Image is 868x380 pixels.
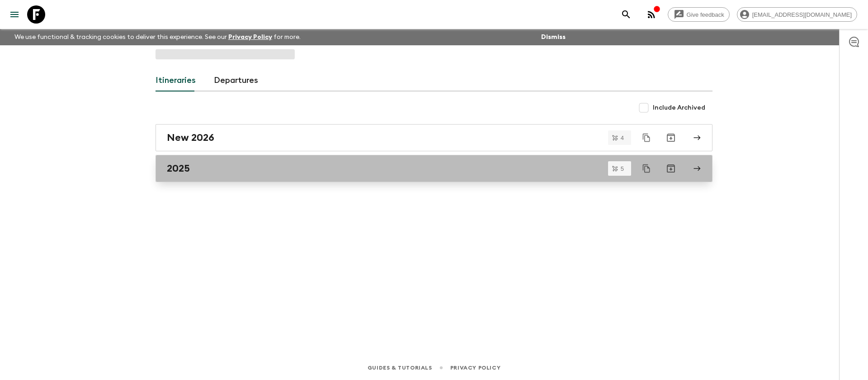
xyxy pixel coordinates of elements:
a: Give feedback [668,7,730,22]
span: 4 [615,135,629,141]
span: Give feedback [682,11,729,18]
a: Guides & Tutorials [368,363,432,373]
span: [EMAIL_ADDRESS][DOMAIN_NAME] [747,11,857,18]
div: [EMAIL_ADDRESS][DOMAIN_NAME] [737,7,857,22]
span: Include Archived [653,103,705,112]
button: menu [5,5,24,24]
p: We use functional & tracking cookies to deliver this experience. See our for more. [11,29,304,45]
h2: New 2026 [167,132,214,144]
a: Privacy Policy [450,363,500,373]
a: Itineraries [156,70,196,91]
h2: 2025 [167,163,190,174]
a: Privacy Policy [228,34,272,40]
a: Departures [214,70,258,91]
button: Archive [662,129,680,147]
button: Dismiss [539,31,568,43]
a: New 2026 [156,124,712,151]
button: Archive [662,159,680,178]
span: 5 [615,166,629,172]
a: 2025 [156,155,712,182]
button: search adventures [617,5,635,24]
button: Duplicate [638,160,655,177]
button: Duplicate [638,130,655,146]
